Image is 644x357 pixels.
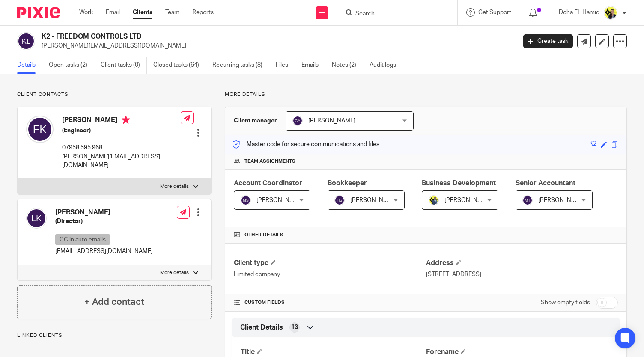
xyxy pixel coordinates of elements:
[276,57,295,74] a: Files
[55,234,110,245] p: CC in auto emails
[350,197,397,203] span: [PERSON_NAME]
[165,8,179,17] a: Team
[589,140,596,149] div: K2
[153,57,206,74] a: Closed tasks (64)
[55,247,153,256] p: [EMAIL_ADDRESS][DOMAIN_NAME]
[234,259,426,268] h4: Client type
[160,183,189,190] p: More details
[212,57,269,74] a: Recurring tasks (8)
[17,32,35,50] img: svg%3E
[26,116,54,143] img: svg%3E
[240,323,283,332] span: Client Details
[17,57,42,74] a: Details
[301,57,325,74] a: Emails
[106,8,120,17] a: Email
[42,42,510,50] p: [PERSON_NAME][EMAIL_ADDRESS][DOMAIN_NAME]
[256,197,304,203] span: [PERSON_NAME]
[84,295,144,309] h4: + Add contact
[426,259,618,268] h4: Address
[55,217,153,226] h5: (Director)
[62,126,181,135] h5: (Engineer)
[355,10,432,18] input: Search
[42,32,417,41] h2: K2 - FREEDOM CONTROLS LTD
[234,180,302,187] span: Account Coordinator
[232,140,379,149] p: Master code for secure communications and files
[522,195,533,205] img: svg%3E
[370,57,402,74] a: Audit logs
[133,8,152,17] a: Clients
[244,232,283,238] span: Other details
[241,348,426,357] h4: Title
[62,116,181,126] h4: [PERSON_NAME]
[244,158,295,165] span: Team assignments
[62,143,181,152] p: 07958 595 968
[122,116,130,124] i: Primary
[516,180,575,187] span: Senior Accountant
[308,118,355,124] span: [PERSON_NAME]
[292,116,303,126] img: svg%3E
[17,332,212,339] p: Linked clients
[426,270,618,279] p: [STREET_ADDRESS]
[234,116,277,125] h3: Client manager
[192,8,214,17] a: Reports
[17,7,60,18] img: Pixie
[538,197,585,203] span: [PERSON_NAME]
[334,195,345,205] img: svg%3E
[49,57,94,74] a: Open tasks (2)
[234,299,426,306] h4: CUSTOM FIELDS
[291,323,298,332] span: 13
[225,91,627,98] p: More details
[241,195,251,205] img: svg%3E
[559,8,599,17] p: Doha EL Hamid
[26,208,47,229] img: svg%3E
[79,8,93,17] a: Work
[604,6,617,20] img: Doha-Starbridge.jpg
[17,91,212,98] p: Client contacts
[234,270,426,279] p: Limited company
[160,269,189,276] p: More details
[55,208,153,217] h4: [PERSON_NAME]
[541,298,590,307] label: Show empty fields
[422,180,496,187] span: Business Development
[62,152,181,170] p: [PERSON_NAME][EMAIL_ADDRESS][DOMAIN_NAME]
[101,57,147,74] a: Client tasks (0)
[429,195,439,205] img: Dennis-Starbridge.jpg
[332,57,363,74] a: Notes (2)
[478,9,511,15] span: Get Support
[426,348,611,357] h4: Forename
[523,34,573,48] a: Create task
[328,180,367,187] span: Bookkeeper
[444,197,492,203] span: [PERSON_NAME]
